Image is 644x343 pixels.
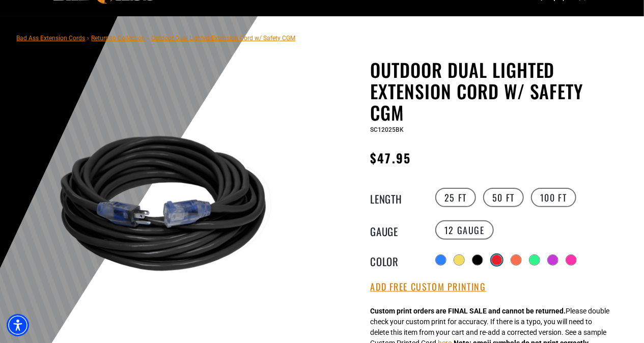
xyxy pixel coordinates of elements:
[371,253,422,267] legend: Color
[483,188,524,207] label: 50 FT
[371,126,404,133] span: SC12025BK
[435,220,494,240] label: 12 Gauge
[152,35,296,42] span: Outdoor Dual Lighted Extension Cord w/ Safety CGM
[17,35,86,42] a: Bad Ass Extension Cords
[148,35,150,42] span: ›
[371,59,620,123] h1: Outdoor Dual Lighted Extension Cord w/ Safety CGM
[47,85,292,330] img: Black
[371,191,422,204] legend: Length
[371,223,422,237] legend: Gauge
[17,32,296,44] nav: breadcrumbs
[371,307,566,315] strong: Custom print orders are FINAL SALE and cannot be returned.
[435,188,476,207] label: 25 FT
[531,188,576,207] label: 100 FT
[371,281,486,293] button: Add Free Custom Printing
[88,35,90,42] span: ›
[7,314,29,336] div: Accessibility Menu
[92,35,146,42] a: Return to Collection
[371,149,411,167] span: $47.95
